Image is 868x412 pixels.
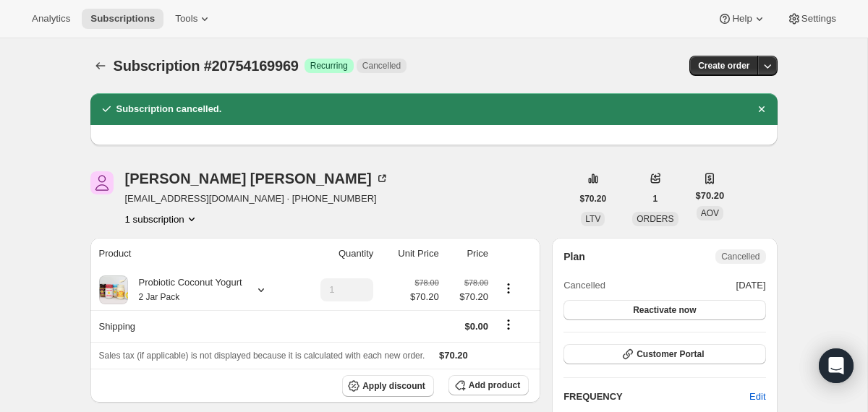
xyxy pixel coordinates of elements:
th: Product [90,238,297,270]
span: Edit [749,390,765,404]
button: Add product [448,375,529,395]
span: Reactivate now [633,304,696,316]
img: product img [99,275,128,304]
button: Subscriptions [82,9,163,29]
span: $70.20 [410,290,439,304]
span: Ashley Riccardi [90,171,114,194]
span: 1 [653,193,658,205]
span: $70.20 [439,350,468,361]
div: Probiotic Coconut Yogurt [128,275,242,304]
span: Settings [801,13,836,25]
th: Price [443,238,493,270]
span: $70.20 [696,189,725,203]
button: Subscriptions [90,56,111,76]
button: Shipping actions [497,317,520,332]
span: Cancelled [362,60,401,72]
button: Edit [741,385,774,408]
span: Tools [175,13,197,25]
button: Settings [778,9,845,29]
th: Shipping [90,310,297,342]
span: Subscriptions [90,13,155,25]
span: Create order [698,60,749,72]
button: Reactivate now [563,300,765,320]
h2: FREQUENCY [563,390,749,404]
span: ORDERS [637,214,673,224]
button: $70.20 [571,189,616,209]
span: Subscription #20754169969 [114,58,299,74]
button: Create order [689,56,758,76]
span: Help [732,13,752,25]
span: [DATE] [736,278,766,293]
button: Tools [166,9,221,29]
span: Cancelled [721,251,759,262]
span: Customer Portal [637,348,704,360]
span: $0.00 [465,321,489,332]
th: Quantity [297,238,378,270]
span: Sales tax (if applicable) is not displayed because it is calculated with each new order. [99,351,425,361]
button: Help [709,9,775,29]
span: $70.20 [580,193,607,205]
button: Apply discount [342,375,434,397]
span: $70.20 [448,290,488,304]
button: Analytics [23,9,79,29]
div: [PERSON_NAME] [PERSON_NAME] [125,171,389,186]
button: Product actions [125,212,199,226]
span: Add product [469,379,520,391]
button: Customer Portal [563,344,765,364]
h2: Subscription cancelled. [116,102,222,116]
button: 1 [644,189,667,209]
span: [EMAIL_ADDRESS][DOMAIN_NAME] · [PHONE_NUMBER] [125,192,389,206]
button: Product actions [497,280,520,296]
span: Cancelled [563,278,605,293]
span: LTV [585,214,600,224]
span: Recurring [310,60,348,72]
small: $78.00 [415,278,439,287]
small: 2 Jar Pack [139,292,180,302]
th: Unit Price [378,238,443,270]
h2: Plan [563,249,585,264]
span: AOV [701,208,719,218]
button: Dismiss notification [752,99,772,119]
small: $78.00 [464,278,488,287]
span: Analytics [32,13,70,25]
div: Open Intercom Messenger [819,348,854,383]
span: Apply discount [362,380,425,392]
